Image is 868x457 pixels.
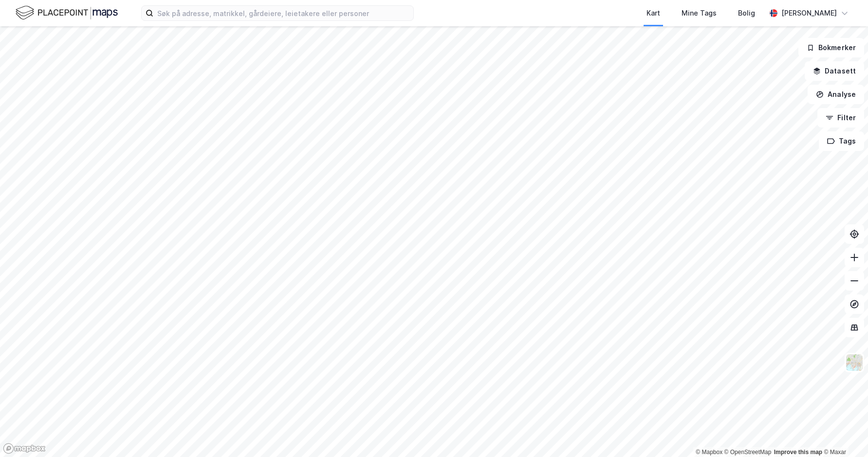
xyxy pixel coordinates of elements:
input: Søk på adresse, matrikkel, gårdeiere, leietakere eller personer [153,6,413,20]
button: Analyse [808,85,864,104]
a: Mapbox [696,449,722,456]
button: Tags [819,131,864,151]
div: Bolig [738,7,755,19]
button: Filter [817,108,864,128]
img: logo.f888ab2527a4732fd821a326f86c7f29.svg [16,4,118,21]
div: Mine Tags [682,7,717,19]
div: Kontrollprogram for chat [819,410,868,457]
div: Kart [646,7,660,19]
div: [PERSON_NAME] [781,7,837,19]
iframe: Chat Widget [819,410,868,457]
a: OpenStreetMap [724,449,772,456]
button: Datasett [805,61,864,81]
a: Improve this map [774,449,822,456]
button: Bokmerker [798,38,864,57]
img: Z [845,353,864,372]
a: Mapbox homepage [3,443,46,454]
